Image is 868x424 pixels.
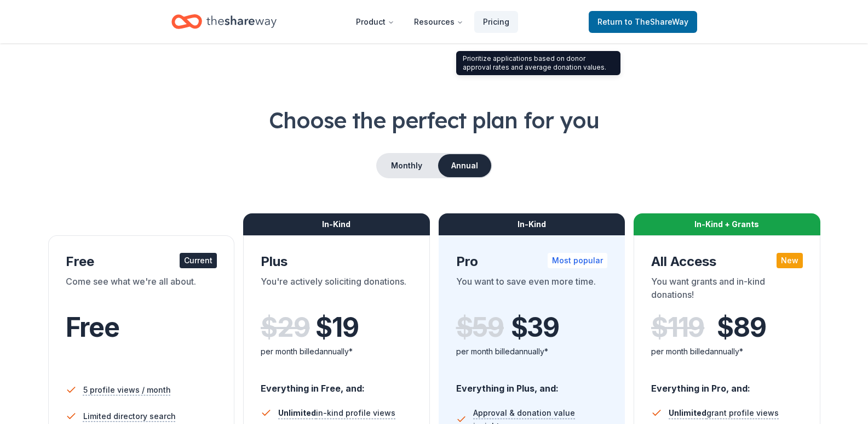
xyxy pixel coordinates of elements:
[180,253,217,268] div: Current
[66,253,217,270] div: Free
[66,275,217,306] div: Come see what we're all about.
[347,9,518,35] nav: Main
[634,213,820,235] div: In-Kind + Grants
[597,15,688,29] span: Return
[439,213,625,235] div: In-Kind
[83,383,171,397] span: 5 profile views / month
[261,275,412,306] div: You're actively soliciting donations.
[651,253,803,270] div: All Access
[261,372,412,395] div: Everything in Free, and:
[315,312,358,343] span: $ 19
[405,11,472,33] button: Resources
[261,345,412,358] div: per month billed annually*
[83,410,176,423] span: Limited directory search
[548,253,607,268] div: Most popular
[456,51,620,75] div: Prioritize applications based on donor approval rates and average donation values.
[651,275,803,306] div: You want grants and in-kind donations!
[777,253,803,268] div: New
[625,17,688,26] span: to TheShareWay
[669,408,779,417] span: grant profile views
[456,253,608,270] div: Pro
[438,154,491,177] button: Annual
[717,312,766,343] span: $ 89
[377,154,436,177] button: Monthly
[66,311,119,343] span: Free
[261,253,412,270] div: Plus
[456,275,608,306] div: You want to save even more time.
[278,408,316,417] span: Unlimited
[44,105,824,135] h1: Choose the perfect plan for you
[589,11,697,33] a: Returnto TheShareWay
[347,11,403,33] button: Product
[243,213,430,235] div: In-Kind
[171,9,277,35] a: Home
[474,11,518,33] a: Pricing
[669,408,706,417] span: Unlimited
[456,372,608,395] div: Everything in Plus, and:
[456,345,608,358] div: per month billed annually*
[651,372,803,395] div: Everything in Pro, and:
[278,408,395,417] span: in-kind profile views
[511,312,559,343] span: $ 39
[651,345,803,358] div: per month billed annually*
